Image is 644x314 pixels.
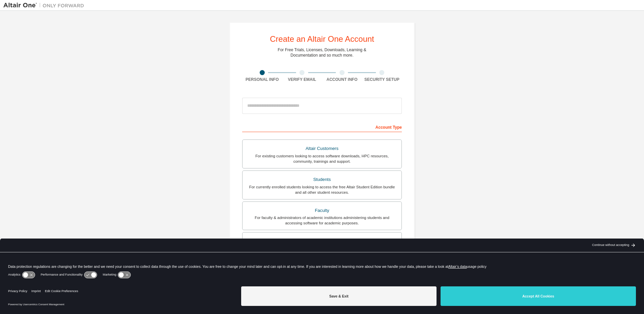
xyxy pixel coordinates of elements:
[247,237,397,246] div: Everyone else
[247,215,397,226] div: For faculty & administrators of academic institutions administering students and accessing softwa...
[322,77,362,82] div: Account Info
[247,184,397,195] div: For currently enrolled students looking to access the free Altair Student Edition bundle and all ...
[247,144,397,153] div: Altair Customers
[247,153,397,164] div: For existing customers looking to access software downloads, HPC resources, community, trainings ...
[247,206,397,215] div: Faculty
[270,35,374,43] div: Create an Altair One Account
[278,47,366,58] div: For Free Trials, Licenses, Downloads, Learning & Documentation and so much more.
[362,77,402,82] div: Security Setup
[242,121,402,132] div: Account Type
[242,77,282,82] div: Personal Info
[282,77,322,82] div: Verify Email
[3,2,88,9] img: Altair One
[247,175,397,184] div: Students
